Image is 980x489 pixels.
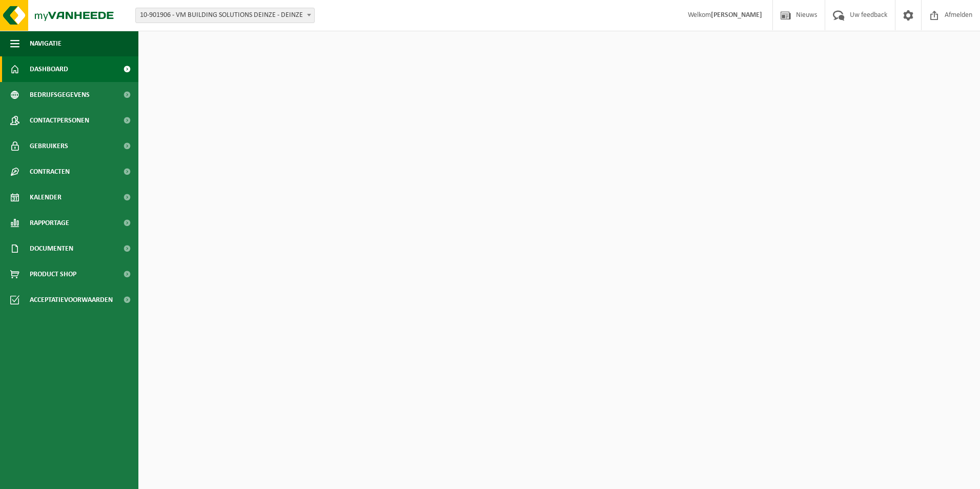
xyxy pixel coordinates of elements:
span: Rapportage [30,210,69,236]
span: Bedrijfsgegevens [30,82,90,108]
span: Acceptatievoorwaarden [30,287,113,313]
span: Contracten [30,159,70,185]
span: Documenten [30,236,73,261]
span: Dashboard [30,56,68,82]
span: Product Shop [30,261,76,287]
span: Navigatie [30,31,62,56]
span: 10-901906 - VM BUILDING SOLUTIONS DEINZE - DEINZE [136,8,314,23]
span: Gebruikers [30,133,68,159]
strong: [PERSON_NAME] [711,11,762,19]
span: 10-901906 - VM BUILDING SOLUTIONS DEINZE - DEINZE [135,8,315,23]
span: Contactpersonen [30,108,89,133]
span: Kalender [30,185,62,210]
